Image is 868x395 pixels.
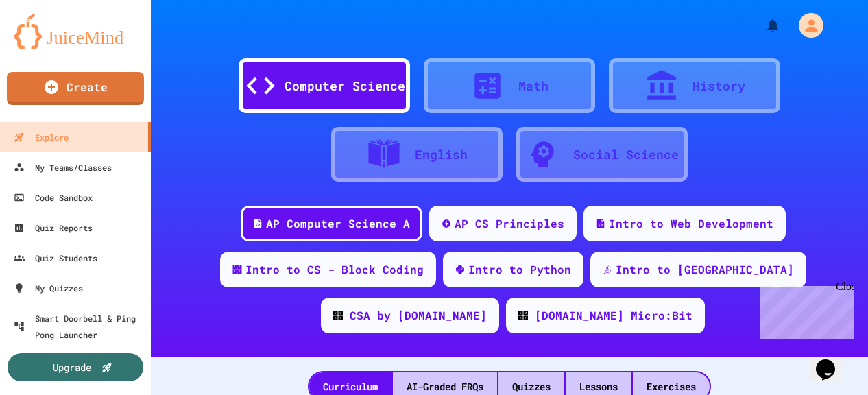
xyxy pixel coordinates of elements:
[350,307,487,324] div: CSA by [DOMAIN_NAME]
[518,311,528,320] img: CODE_logo_RGB.png
[754,280,854,339] iframe: chat widget
[5,5,95,87] div: Chat with us now!Close
[535,307,692,324] div: [DOMAIN_NAME] Micro:Bit
[14,14,137,49] img: logo-orange.svg
[692,77,745,95] div: History
[53,360,91,374] div: Upgrade
[14,159,112,176] div: My Teams/Classes
[455,215,564,232] div: AP CS Principles
[784,10,827,41] div: My Account
[14,189,93,206] div: Code Sandbox
[609,215,773,232] div: Intro to Web Development
[415,145,468,164] div: English
[14,250,97,266] div: Quiz Students
[266,215,410,232] div: AP Computer Science A
[14,310,145,343] div: Smart Doorbell & Ping Pong Launcher
[333,311,343,320] img: CODE_logo_RGB.png
[810,340,854,381] iframe: chat widget
[468,261,571,278] div: Intro to Python
[285,77,405,95] div: Computer Science
[14,280,83,296] div: My Quizzes
[245,261,424,278] div: Intro to CS - Block Coding
[7,72,144,105] a: Create
[573,145,679,164] div: Social Science
[616,261,794,278] div: Intro to [GEOGRAPHIC_DATA]
[518,77,548,95] div: Math
[739,14,784,37] div: My Notifications
[14,219,93,236] div: Quiz Reports
[14,129,69,145] div: Explore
